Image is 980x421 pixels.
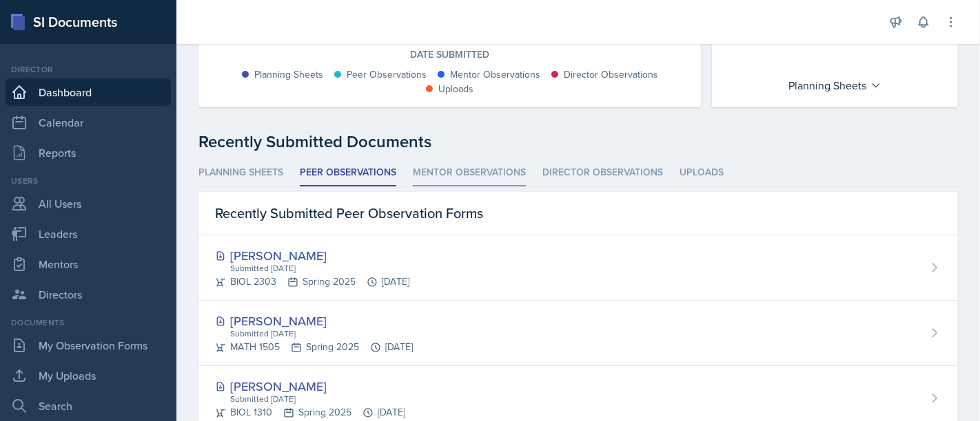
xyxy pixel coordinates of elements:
[254,67,323,82] div: Planning Sheets
[6,175,171,187] div: Users
[6,392,171,420] a: Search
[215,246,409,265] div: [PERSON_NAME]
[6,250,171,278] a: Mentors
[215,405,405,420] div: BIOL 1310 Spring 2025 [DATE]
[215,274,409,289] div: BIOL 2303 Spring 2025 [DATE]
[215,312,413,330] div: [PERSON_NAME]
[450,67,540,82] div: Mentor Observations
[6,362,171,389] a: My Uploads
[215,377,405,396] div: [PERSON_NAME]
[229,393,405,405] div: Submitted [DATE]
[6,109,171,136] a: Calendar
[198,129,958,154] div: Recently Submitted Documents
[198,301,958,366] a: [PERSON_NAME] Submitted [DATE] MATH 1505Spring 2025[DATE]
[347,67,427,82] div: Peer Observations
[782,74,888,96] div: Planning Sheets
[680,160,724,186] li: Uploads
[6,316,171,329] div: Documents
[542,160,663,186] li: Director Observations
[198,235,958,301] a: [PERSON_NAME] Submitted [DATE] BIOL 2303Spring 2025[DATE]
[198,192,958,235] div: Recently Submitted Peer Observation Forms
[229,327,413,340] div: Submitted [DATE]
[438,82,473,96] div: Uploads
[300,160,396,186] li: Peer Observations
[413,160,526,186] li: Mentor Observations
[198,160,283,186] li: Planning Sheets
[6,63,171,76] div: Director
[6,190,171,217] a: All Users
[229,262,409,274] div: Submitted [DATE]
[6,332,171,359] a: My Observation Forms
[6,78,171,106] a: Dashboard
[6,220,171,248] a: Leaders
[564,67,658,82] div: Director Observations
[215,47,684,62] div: Date Submitted
[6,139,171,166] a: Reports
[6,281,171,308] a: Directors
[215,340,413,354] div: MATH 1505 Spring 2025 [DATE]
